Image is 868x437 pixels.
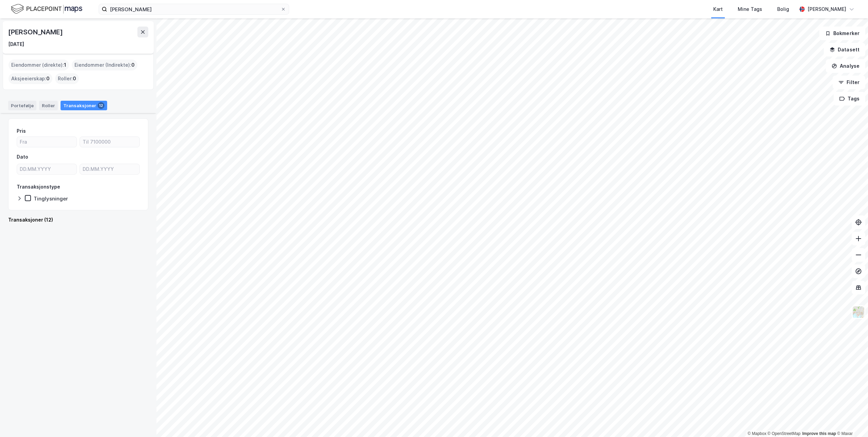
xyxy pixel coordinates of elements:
button: Bokmerker [819,27,865,40]
div: Transaksjonstype [17,183,60,191]
a: Mapbox [748,431,766,436]
button: Datasett [824,43,865,56]
div: Pris [17,127,26,135]
a: OpenStreetMap [768,431,801,436]
button: Filter [833,76,865,89]
img: Z [852,306,865,319]
a: Improve this map [802,431,836,436]
div: Aksjeeierskap : [9,73,52,84]
div: Transaksjoner (12) [8,216,148,224]
div: Dato [17,153,28,161]
input: Søk på adresse, matrikkel, gårdeiere, leietakere eller personer [107,4,281,14]
div: [DATE] [8,40,24,48]
span: 0 [131,61,135,69]
div: Eiendommer (Indirekte) : [72,60,137,70]
div: Transaksjoner [61,101,107,110]
div: Mine Tags [738,5,762,13]
div: 12 [98,102,104,109]
span: 0 [73,75,76,83]
button: Tags [834,92,865,106]
span: 1 [64,61,66,69]
input: DD.MM.YYYY [17,164,77,174]
img: logo.f888ab2527a4732fd821a326f86c7f29.svg [11,3,82,15]
input: DD.MM.YYYY [80,164,139,174]
input: Fra [17,137,77,147]
div: Kart [713,5,723,13]
div: Roller [39,101,58,110]
div: Kontrollprogram for chat [834,404,868,437]
button: Analyse [826,59,865,73]
div: [PERSON_NAME] [8,27,64,37]
div: Bolig [777,5,789,13]
div: [PERSON_NAME] [807,5,846,13]
div: Roller : [55,73,79,84]
span: 0 [46,75,50,83]
iframe: Chat Widget [834,404,868,437]
div: Eiendommer (direkte) : [9,60,69,70]
div: Tinglysninger [34,195,68,202]
div: Portefølje [8,101,36,110]
input: Til 7100000 [80,137,139,147]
